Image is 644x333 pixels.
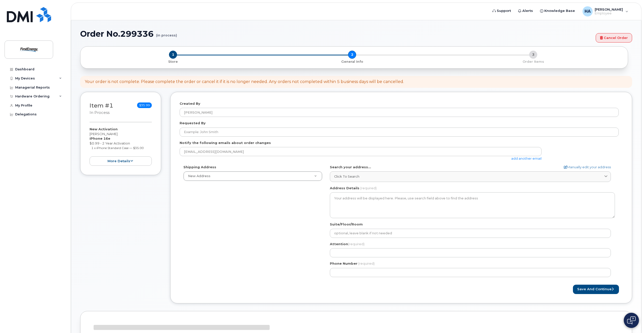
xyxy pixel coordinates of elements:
strong: iPhone 16e [90,136,110,140]
img: Open chat [627,316,636,324]
small: 1 x iPhone Standard Case — $35.00 [91,146,144,150]
a: Cancel Order [596,33,632,43]
small: in process [90,110,110,115]
span: (required) [348,242,364,246]
label: Notify the following emails about order changes [180,140,271,145]
span: New Address [188,174,210,178]
label: Suite/Floor/Room [330,222,363,227]
span: $35.99 [137,102,152,108]
a: Manually edit your address [564,165,611,170]
a: Click to search [330,171,611,182]
label: Requested By [180,121,206,126]
span: (required) [360,186,377,190]
label: Phone Number [330,261,357,266]
label: Created By [180,101,200,106]
div: [PERSON_NAME] $0.99 - 2 Year Activation [90,127,152,166]
button: more details [90,156,152,166]
label: Attention [330,242,364,246]
button: Save and Continue [573,285,619,294]
input: Example: john@appleseed.com [180,147,542,156]
h3: Item #1 [90,102,113,115]
span: 1 [169,51,177,59]
input: optional, leave blank if not needed [330,229,611,238]
a: add another email [511,156,542,160]
a: 1 Store [84,59,262,64]
a: New Address [184,172,322,181]
label: Shipping Address [183,165,216,170]
small: (in process) [156,29,177,37]
div: Your order is not complete. Please complete the order or cancel it if it is no longer needed. Any... [85,79,404,85]
span: (required) [358,261,375,265]
label: Search your address... [330,165,371,170]
p: Store [87,59,260,64]
h1: Order No.299336 [80,29,593,38]
label: Address Details [330,186,359,191]
input: Example: John Smith [180,128,619,137]
span: Click to search [334,174,359,179]
strong: New Activation [90,127,118,131]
